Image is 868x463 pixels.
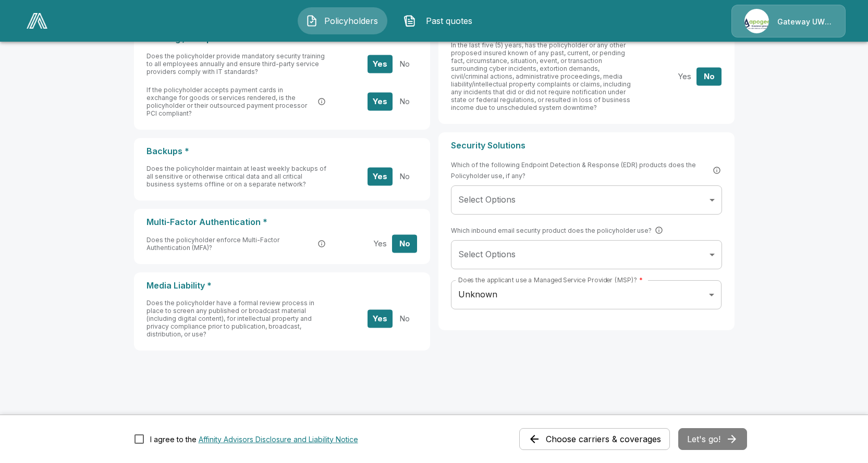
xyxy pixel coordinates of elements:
[451,141,722,151] p: Security Solutions
[322,15,380,27] span: Policyholders
[150,434,358,445] div: I agree to the
[712,165,722,176] button: EDR (Endpoint Detection and Response) is a cybersecurity technology that continuously monitors an...
[368,55,393,73] button: Yes
[392,55,417,73] button: No
[451,280,721,309] div: Unknown
[146,52,325,76] span: Does the policyholder provide mandatory security training to all employees annually and ensure th...
[146,146,418,156] p: Backups *
[672,67,697,85] button: Yes
[451,225,664,236] span: Which inbound email security product does the policyholder use?
[368,309,393,328] button: Yes
[146,217,418,227] p: Multi-Factor Authentication *
[146,281,418,291] p: Media Liability *
[392,234,417,253] button: No
[451,240,722,269] div: Without label
[146,236,315,252] span: Does the policyholder enforce Multi-Factor Authentication (MFA)?
[305,15,318,27] img: Policyholders Icon
[27,13,47,29] img: AA Logo
[146,299,314,338] span: Does the policyholder have a formal review process in place to screen any published or broadcast ...
[654,225,664,235] button: SEG (Secure Email Gateway) is a security solution that filters and scans incoming emails to prote...
[458,249,516,259] span: Select Options
[696,67,722,85] button: No
[298,7,387,34] button: Policyholders IconPolicyholders
[368,93,393,111] button: Yes
[392,93,417,111] button: No
[420,15,478,27] span: Past quotes
[396,7,485,34] button: Past quotes IconPast quotes
[451,159,722,181] span: Which of the following Endpoint Detection & Response (EDR) products does the Policyholder use, if...
[146,165,326,188] span: Does the policyholder maintain at least weekly backups of all sensitive or otherwise critical dat...
[368,167,393,185] button: Yes
[392,167,417,185] button: No
[451,185,722,215] div: Without label
[458,194,516,205] span: Select Options
[451,41,631,111] span: In the last five (5) years, has the policyholder or any other proposed insured known of any past,...
[146,86,315,117] span: If the policyholder accepts payment cards in exchange for goods or services rendered, is the poli...
[519,428,670,450] button: Choose carriers & coverages
[368,234,393,253] button: Yes
[199,434,358,445] button: I agree to the
[316,96,327,107] button: PCI DSS (Payment Card Industry Data Security Standard) is a set of security standards designed to...
[392,309,417,328] button: No
[316,239,327,249] button: Multi-Factor Authentication (MFA) is a security process that requires users to provide two or mor...
[404,15,416,27] img: Past quotes Icon
[458,276,643,284] label: Does the applicant use a Managed Service Provider (MSP)?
